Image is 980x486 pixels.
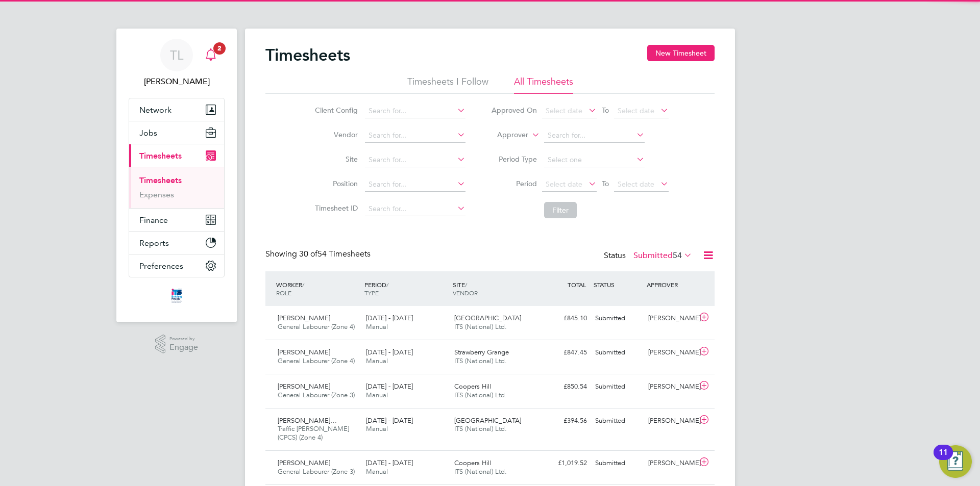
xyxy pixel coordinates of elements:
[633,250,692,261] label: Submitted
[454,467,507,476] span: ITS (National) Ltd.
[312,179,358,188] label: Position
[644,344,697,361] div: [PERSON_NAME]
[366,458,413,467] span: [DATE] - [DATE]
[514,75,573,94] li: All Timesheets
[278,424,349,442] span: Traffic [PERSON_NAME] (CPCS) (Zone 4)
[364,289,379,297] span: TYPE
[454,348,509,356] span: Strawberry Grange
[618,106,654,115] span: Select date
[366,391,388,399] span: Manual
[278,322,355,331] span: General Labourer (Zone 4)
[129,209,224,231] button: Finance
[546,180,582,189] span: Select date
[312,203,358,213] label: Timesheet ID
[366,314,413,322] span: [DATE] - [DATE]
[129,254,224,277] button: Preferences
[129,121,224,144] button: Jobs
[546,106,582,115] span: Select date
[139,175,182,185] a: Timesheets
[454,382,491,391] span: Coopers Hill
[454,391,507,399] span: ITS (National) Ltd.
[454,424,507,433] span: ITS (National) Ltd.
[491,106,537,115] label: Approved On
[538,378,591,395] div: £850.54
[454,322,507,331] span: ITS (National) Ltd.
[302,280,304,289] span: /
[278,356,355,365] span: General Labourer (Zone 4)
[365,104,465,118] input: Search for...
[274,275,362,302] div: WORKER
[644,455,697,472] div: [PERSON_NAME]
[591,413,644,429] div: Submitted
[591,310,644,327] div: Submitted
[278,458,330,467] span: [PERSON_NAME]
[139,190,174,199] a: Expenses
[265,249,373,260] div: Showing
[129,98,224,121] button: Network
[454,314,521,322] span: [GEOGRAPHIC_DATA]
[599,177,612,190] span: To
[129,144,224,167] button: Timesheets
[568,280,586,289] span: TOTAL
[454,356,507,365] span: ITS (National) Ltd.
[365,129,465,143] input: Search for...
[139,215,168,225] span: Finance
[276,289,291,297] span: ROLE
[591,344,644,361] div: Submitted
[139,151,182,161] span: Timesheets
[939,445,972,478] button: Open Resource Center, 11 new notifications
[366,467,388,476] span: Manual
[129,167,224,208] div: Timesheets
[644,378,697,395] div: [PERSON_NAME]
[544,153,645,167] input: Select one
[450,275,538,302] div: SITE
[312,106,358,115] label: Client Config
[129,39,225,88] a: TL[PERSON_NAME]
[647,45,715,61] button: New Timesheet
[299,249,371,259] span: 54 Timesheets
[116,29,237,322] nav: Main navigation
[278,467,355,476] span: General Labourer (Zone 3)
[366,382,413,391] span: [DATE] - [DATE]
[365,177,465,192] input: Search for...
[454,416,521,425] span: [GEOGRAPHIC_DATA]
[673,250,682,261] span: 54
[129,288,225,304] a: Go to home page
[278,348,330,356] span: [PERSON_NAME]
[365,153,465,167] input: Search for...
[139,238,169,248] span: Reports
[538,413,591,429] div: £394.56
[278,382,330,391] span: [PERSON_NAME]
[278,416,337,425] span: [PERSON_NAME]…
[312,155,358,164] label: Site
[129,75,225,88] span: Tim Lerwill
[939,452,948,466] div: 11
[491,179,537,188] label: Period
[453,289,478,297] span: VENDOR
[465,280,467,289] span: /
[365,202,465,216] input: Search for...
[169,335,198,343] span: Powered by
[366,416,413,425] span: [DATE] - [DATE]
[169,288,184,304] img: itsconstruction-logo-retina.png
[591,275,644,294] div: STATUS
[155,335,199,354] a: Powered byEngage
[482,130,528,140] label: Approver
[362,275,450,302] div: PERIOD
[644,310,697,327] div: [PERSON_NAME]
[299,249,317,259] span: 30 of
[278,314,330,322] span: [PERSON_NAME]
[169,343,198,352] span: Engage
[366,424,388,433] span: Manual
[591,378,644,395] div: Submitted
[386,280,388,289] span: /
[265,45,350,65] h2: Timesheets
[491,155,537,164] label: Period Type
[618,180,654,189] span: Select date
[129,232,224,254] button: Reports
[538,310,591,327] div: £845.10
[407,75,488,94] li: Timesheets I Follow
[139,105,171,115] span: Network
[644,275,697,294] div: APPROVER
[604,249,694,263] div: Status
